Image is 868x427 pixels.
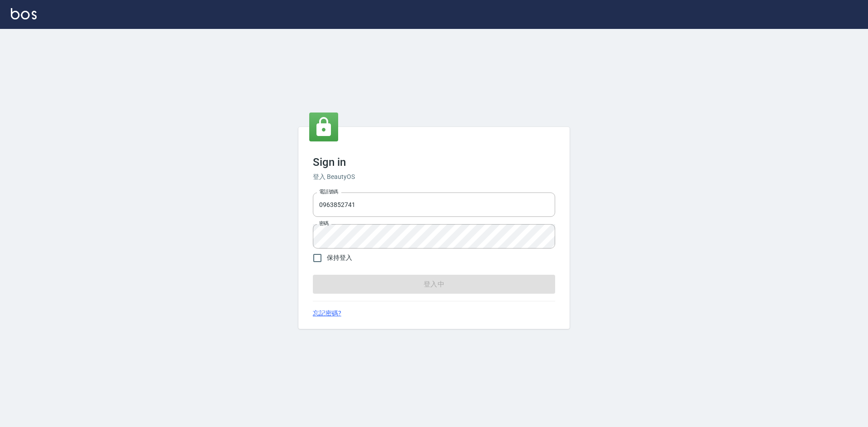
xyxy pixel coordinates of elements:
h6: 登入 BeautyOS [313,172,555,182]
span: 保持登入 [327,253,352,263]
label: 電話號碼 [319,188,338,195]
h3: Sign in [313,156,555,169]
a: 忘記密碼? [313,309,341,318]
img: Logo [11,8,37,19]
label: 密碼 [319,220,329,227]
